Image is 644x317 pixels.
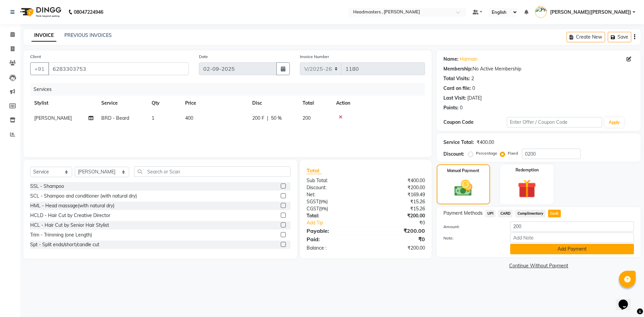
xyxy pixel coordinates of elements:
[271,115,282,122] span: 50 %
[302,184,366,191] div: Discount:
[30,193,137,200] div: SCL - Shampoo and conditioner (with natural dry)
[472,85,475,92] div: 0
[181,96,248,111] th: Price
[447,168,479,174] label: Manual Payment
[366,198,430,205] div: ₹15.26
[535,6,547,18] img: Pramod gupta(shaurya)
[32,30,56,42] a: INVOICE
[515,210,545,217] span: Complimentary
[302,219,376,226] a: Add Tip
[101,115,129,121] span: BRD - Beard
[267,115,268,122] span: |
[30,183,64,190] div: SSL - Shampoo
[366,184,430,191] div: ₹200.00
[443,139,474,146] div: Service Total:
[30,202,114,209] div: HML - Head massage(with natural dry)
[30,62,49,75] button: +91
[471,75,474,82] div: 2
[302,177,366,184] div: Sub Total:
[449,178,478,198] img: _cash.svg
[320,206,327,211] span: 9%
[30,54,41,60] label: Client
[302,235,366,243] div: Paid:
[460,56,477,63] a: Harman
[332,96,425,111] th: Action
[510,221,634,232] input: Amount
[512,177,542,200] img: _gift.svg
[31,83,430,96] div: Services
[302,212,366,219] div: Total:
[510,244,634,254] button: Add Payment
[507,117,602,127] input: Enter Offer / Coupon Code
[443,65,473,72] div: Membership:
[460,104,463,111] div: 0
[185,115,193,121] span: 400
[443,85,471,92] div: Card on file:
[508,150,518,156] label: Fixed
[548,210,561,217] span: Cash
[17,3,63,21] img: logo
[476,150,497,156] label: Percentage
[366,191,430,198] div: ₹169.49
[252,115,264,122] span: 200 F
[516,167,539,173] label: Redemption
[567,32,605,42] button: Create New
[605,117,624,127] button: Apply
[30,222,109,229] div: HCL - Hair Cut by Senior Hair Stylist
[438,262,639,269] a: Continue Without Payment
[443,56,459,63] div: Name:
[443,119,507,126] div: Coupon Code
[443,75,470,82] div: Total Visits:
[307,199,319,205] span: SGST
[152,115,154,121] span: 1
[302,198,366,205] div: ( )
[30,96,97,111] th: Stylist
[376,219,430,226] div: ₹0
[477,139,494,146] div: ₹400.00
[438,235,505,241] label: Note:
[64,32,112,38] a: PREVIOUS INVOICES
[30,231,92,239] div: Trim - Trimming (one Length)
[148,96,181,111] th: Qty
[366,212,430,219] div: ₹200.00
[616,290,637,310] iframe: chat widget
[485,210,496,217] span: UPI
[366,235,430,243] div: ₹0
[366,227,430,235] div: ₹200.00
[30,212,110,219] div: HCLD - Hair Cut by Creative Director
[366,205,430,212] div: ₹15.26
[30,241,99,248] div: Spt - Split ends/short/candle cut
[366,245,430,252] div: ₹200.00
[443,210,483,217] span: Payment Methods
[302,191,366,198] div: Net:
[467,95,482,102] div: [DATE]
[443,95,466,102] div: Last Visit:
[134,166,290,177] input: Search or Scan
[443,65,634,72] div: No Active Membership
[366,177,430,184] div: ₹400.00
[498,210,513,217] span: CARD
[302,245,366,252] div: Balance :
[307,206,319,212] span: CGST
[510,232,634,243] input: Add Note
[443,104,459,111] div: Points:
[74,3,103,21] b: 08047224946
[302,205,366,212] div: ( )
[438,224,505,230] label: Amount:
[302,227,366,235] div: Payable:
[299,96,332,111] th: Total
[303,115,311,121] span: 200
[48,62,189,75] input: Search by Name/Mobile/Email/Code
[443,151,464,158] div: Discount:
[550,9,631,16] span: [PERSON_NAME]([PERSON_NAME])
[97,96,148,111] th: Service
[320,199,326,204] span: 9%
[248,96,299,111] th: Disc
[307,167,322,174] span: Total
[608,32,631,42] button: Save
[34,115,72,121] span: [PERSON_NAME]
[199,54,208,60] label: Date
[300,54,329,60] label: Invoice Number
